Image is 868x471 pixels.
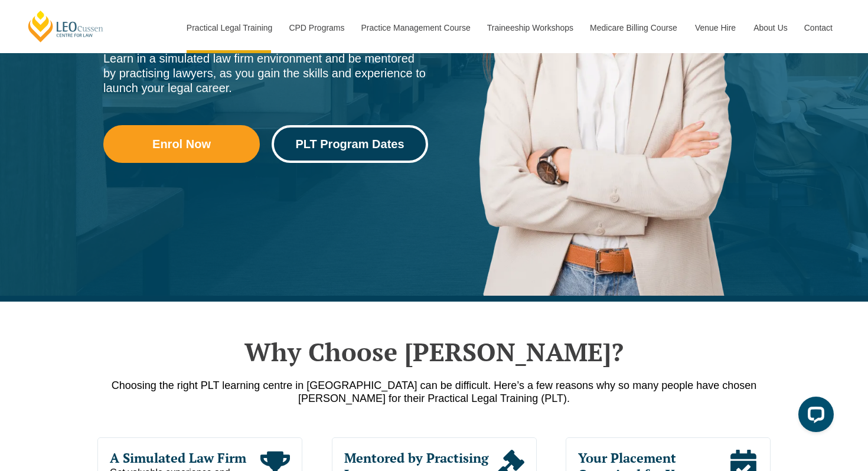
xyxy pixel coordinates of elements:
span: PLT Program Dates [295,138,404,150]
a: Venue Hire [686,2,745,53]
a: CPD Programs [280,2,352,53]
iframe: LiveChat chat widget [789,392,838,441]
a: Practical Legal Training [178,2,280,53]
p: Choosing the right PLT learning centre in [GEOGRAPHIC_DATA] can be difficult. Here’s a few reason... [97,379,771,405]
a: [PERSON_NAME] Centre for Law [27,9,105,43]
span: Enrol Now [152,138,211,150]
a: About Us [745,2,795,53]
div: Learn in a simulated law firm environment and be mentored by practising lawyers, as you gain the ... [103,51,428,96]
a: Contact [795,2,841,53]
a: PLT Program Dates [272,125,428,163]
h2: Why Choose [PERSON_NAME]? [97,337,771,367]
a: Traineeship Workshops [478,2,581,53]
a: Medicare Billing Course [581,2,686,53]
span: A Simulated Law Firm [110,450,260,466]
a: Practice Management Course [353,2,478,53]
a: Enrol Now [103,125,260,163]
